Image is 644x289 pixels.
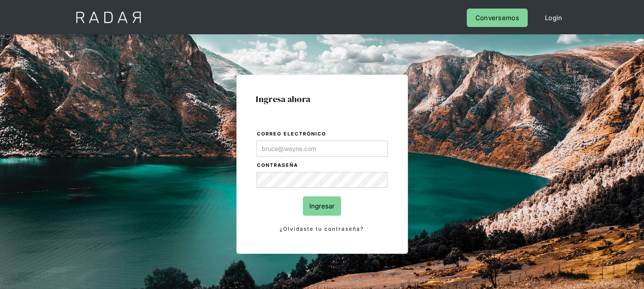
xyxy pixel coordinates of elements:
[467,9,528,27] a: Conversemos
[257,130,388,138] label: Correo electrónico
[256,129,388,234] form: Login Form
[257,224,388,234] a: ¿Olvidaste tu contraseña?
[536,9,571,27] a: Login
[303,196,341,216] input: Ingresar
[257,141,388,157] input: bruce@wayne.com
[256,94,388,104] h1: Ingresa ahora
[257,161,388,170] label: Contraseña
